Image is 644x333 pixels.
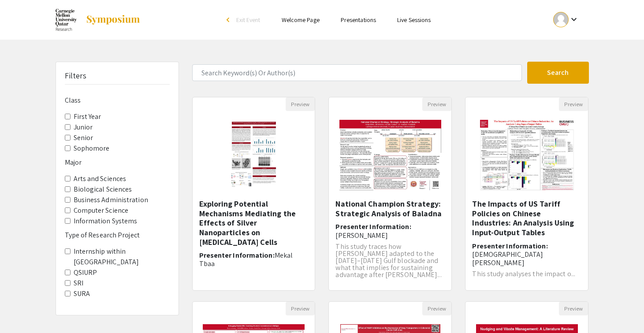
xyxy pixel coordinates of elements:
[465,97,588,291] div: Open Presentation <p><strong style="color: red;">The Impacts of US Tariff Policies on Chinese Ind...
[7,293,37,326] iframe: Chat
[74,205,129,216] label: Computer Science
[236,16,261,24] span: Exit Event
[220,111,287,199] img: <p>Exploring Potential Mechanisms Mediating the Effects of Silver Nanoparticles on Cancer Cells</p>
[199,199,309,247] h5: Exploring Potential Mechanisms Mediating the Effects of Silver Nanoparticles on [MEDICAL_DATA] Cells
[335,243,445,278] p: This study traces how [PERSON_NAME] adapted to the [DATE]–[DATE] Gulf blockade and what that impl...
[472,242,581,267] h6: Presenter Information:
[397,16,431,24] a: Live Sessions
[74,267,97,278] label: QSIURP
[286,302,315,315] button: Preview
[74,143,110,154] label: Sophomore
[471,111,583,199] img: <p><strong style="color: red;">The Impacts of US Tariff Policies on Chinese Industries: An Analys...
[74,278,83,289] label: SRI
[74,184,132,195] label: Biological Sciences
[422,97,451,111] button: Preview
[74,195,148,205] label: Business Administration
[341,16,376,24] a: Presentations
[422,302,451,315] button: Preview
[192,97,316,291] div: Open Presentation <p>Exploring Potential Mechanisms Mediating the Effects of Silver Nanoparticles...
[86,15,141,25] img: Symposium by ForagerOne
[282,16,320,24] a: Welcome Page
[227,17,232,22] div: arrow_back_ios
[559,302,588,315] button: Preview
[56,9,141,31] a: Summer Undergraduate Research Showcase 2025
[335,231,387,240] span: [PERSON_NAME]
[328,97,452,291] div: Open Presentation <p>National Champion Strategy: Strategic Analysis of Baladna</p>
[74,174,127,184] label: Arts and Sciences
[65,71,87,81] h5: Filters
[65,231,170,239] h6: Type of Research Project
[74,246,170,267] label: Internship within [GEOGRAPHIC_DATA]
[74,111,101,122] label: First Year
[74,122,93,133] label: Junior
[472,270,581,277] p: This study analyses the impact o...
[472,284,498,293] span: Mentor:
[286,97,315,111] button: Preview
[65,96,170,104] h6: Class
[56,9,77,31] img: Summer Undergraduate Research Showcase 2025
[199,251,309,268] h6: Presenter Information:
[74,133,93,143] label: Senior
[65,158,170,166] h6: Major
[544,10,588,30] button: Expand account dropdown
[559,97,588,111] button: Preview
[335,199,445,218] h5: National Champion Strategy: Strategic Analysis of Baladna
[74,216,138,226] label: Information Systems
[569,14,579,25] mat-icon: Expand account dropdown
[335,222,445,239] h6: Presenter Information:
[331,111,450,199] img: <p>National Champion Strategy: Strategic Analysis of Baladna</p>
[472,250,543,267] span: [DEMOGRAPHIC_DATA][PERSON_NAME]
[74,289,90,299] label: SURA
[199,251,293,268] span: Mekal Tbaa
[527,62,589,84] button: Search
[192,64,522,81] input: Search Keyword(s) Or Author(s)
[472,199,581,237] h5: The Impacts of US Tariff Policies on Chinese Industries: An Analysis Using Input-Output Tables
[498,284,550,293] span: [PERSON_NAME]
